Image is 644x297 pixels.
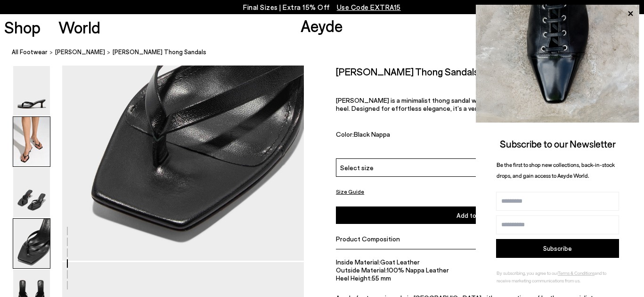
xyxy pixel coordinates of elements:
span: [PERSON_NAME] [55,48,105,56]
a: All Footwear [12,47,48,57]
span: Be the first to shop new collections, back-in-stock drops, and gain access to Aeyde World. [497,161,615,179]
span: Add to Cart [457,211,491,219]
button: Add to Cart [336,206,612,224]
span: Select size [340,163,374,173]
span: [PERSON_NAME] Thong Sandals [113,47,206,57]
img: Wilma Leather Thong Sandals - Image 4 [13,219,50,268]
p: Final Sizes | Extra 15% Off [243,1,401,13]
h2: [PERSON_NAME] Thong Sandals [336,66,479,77]
li: 55 mm [336,274,612,282]
span: By subscribing, you agree to our [497,270,558,276]
div: Color: [336,130,493,140]
span: [PERSON_NAME] is a minimalist thong sandal with a sleek square toe and refined stiletto heel. Des... [336,96,599,112]
a: Shop [4,19,41,35]
a: [PERSON_NAME] [55,47,105,57]
button: Size Guide [336,186,364,198]
a: World [58,19,100,35]
span: Black Nappa [354,130,390,138]
li: Goat Leather [336,258,612,266]
span: Navigate to /collections/ss25-final-sizes [337,3,401,11]
li: 100% Nappa Leather [336,266,612,274]
img: Wilma Leather Thong Sandals - Image 1 [13,66,50,115]
img: ca3f721fb6ff708a270709c41d776025.jpg [476,5,639,123]
img: Wilma Leather Thong Sandals - Image 2 [13,117,50,166]
span: Subscribe to our Newsletter [500,138,616,149]
a: Aeyde [301,16,343,35]
span: Outside Material: [336,266,387,274]
span: Product Composition [336,235,400,243]
img: Wilma Leather Thong Sandals - Image 3 [13,168,50,217]
button: Subscribe [496,239,619,258]
a: Terms & Conditions [558,270,595,276]
span: Inside Material: [336,258,380,266]
span: Heel Height: [336,274,372,282]
nav: breadcrumb [12,40,644,66]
